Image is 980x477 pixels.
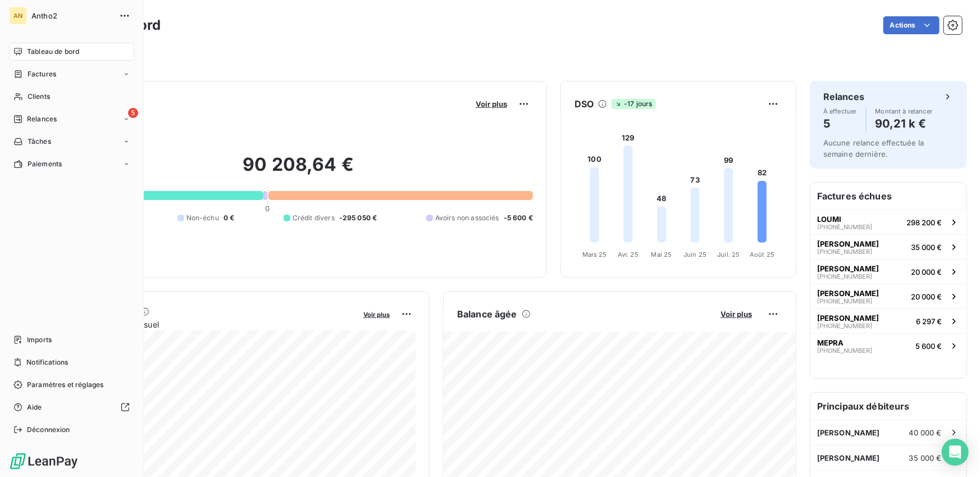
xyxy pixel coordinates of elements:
a: Aide [9,398,134,416]
h6: DSO [575,97,594,111]
span: [PERSON_NAME] [817,239,879,248]
span: [PHONE_NUMBER] [817,248,872,255]
span: [PERSON_NAME] [817,289,879,298]
span: Paiements [28,159,62,169]
span: -295 050 € [339,213,377,223]
span: -17 jours [612,99,655,109]
span: [PERSON_NAME] [817,428,880,437]
span: Imports [27,335,52,345]
span: Relances [27,114,57,124]
a: 5Relances [9,110,134,128]
div: Open Intercom Messenger [942,439,969,466]
span: Chiffre d'affaires mensuel [63,319,355,330]
tspan: Juil. 25 [717,251,740,258]
button: Voir plus [360,309,393,319]
h6: Principaux débiteurs [810,393,967,420]
img: Logo LeanPay [9,452,79,470]
button: Voir plus [472,99,510,109]
h6: Factures échues [810,183,967,210]
button: Voir plus [717,309,755,319]
h2: 90 208,64 € [63,153,533,187]
tspan: Août 25 [750,251,774,258]
span: 20 000 € [911,267,942,276]
span: [PHONE_NUMBER] [817,298,872,305]
span: Antho2 [31,11,112,20]
span: [PERSON_NAME] [817,264,879,273]
h6: Balance âgée [457,307,517,321]
span: Aucune relance effectuée la semaine dernière. [823,138,924,158]
button: [PERSON_NAME][PHONE_NUMBER]20 000 € [810,284,967,308]
div: AN [9,7,27,25]
span: Clients [28,92,50,102]
span: 6 297 € [916,317,942,326]
span: Paramètres et réglages [27,380,103,390]
button: Actions [883,16,940,34]
span: Tâches [28,137,51,147]
span: 0 € [224,213,234,223]
h4: 5 [823,115,857,133]
span: MEPRA [817,338,844,347]
span: Non-échu [186,213,219,223]
button: LOUMI[PHONE_NUMBER]298 200 € [810,210,967,234]
h6: Relances [823,90,864,103]
button: [PERSON_NAME][PHONE_NUMBER]35 000 € [810,234,967,259]
tspan: Mars 25 [582,251,607,258]
tspan: Mai 25 [651,251,672,258]
span: Déconnexion [27,425,70,435]
h4: 90,21 k € [876,115,933,133]
span: 5 600 € [915,342,942,351]
button: MEPRA[PHONE_NUMBER]5 600 € [810,333,967,358]
span: [PHONE_NUMBER] [817,273,872,280]
tspan: Juin 25 [683,251,706,258]
span: Tableau de bord [27,47,79,57]
span: 40 000 € [909,428,942,437]
span: [PERSON_NAME] [817,314,879,322]
span: Avoirs non associés [435,213,499,223]
span: Aide [27,402,42,412]
a: Clients [9,88,134,106]
button: [PERSON_NAME][PHONE_NUMBER]6 297 € [810,308,967,333]
span: 5 [128,108,138,118]
span: Voir plus [363,311,390,319]
a: Factures [9,65,134,83]
button: [PERSON_NAME][PHONE_NUMBER]20 000 € [810,259,967,284]
a: Tableau de bord [9,43,134,61]
span: Voir plus [721,310,752,319]
a: Paramètres et réglages [9,376,134,394]
a: Paiements [9,155,134,173]
span: -5 600 € [504,213,533,223]
a: Tâches [9,133,134,151]
span: Notifications [26,357,68,367]
span: [PHONE_NUMBER] [817,224,872,230]
span: Factures [28,69,56,79]
span: Montant à relancer [876,108,933,115]
span: 0 [266,204,270,213]
span: LOUMI [817,215,841,224]
tspan: Avr. 25 [618,251,639,258]
span: Crédit divers [293,213,335,223]
a: Imports [9,331,134,349]
span: 298 200 € [906,218,942,227]
span: 35 000 € [909,453,942,462]
span: Voir plus [476,99,507,108]
span: [PHONE_NUMBER] [817,322,872,329]
span: [PHONE_NUMBER] [817,347,872,354]
span: À effectuer [823,108,857,115]
span: 35 000 € [911,243,942,252]
span: [PERSON_NAME] [817,453,880,462]
span: 20 000 € [911,292,942,301]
